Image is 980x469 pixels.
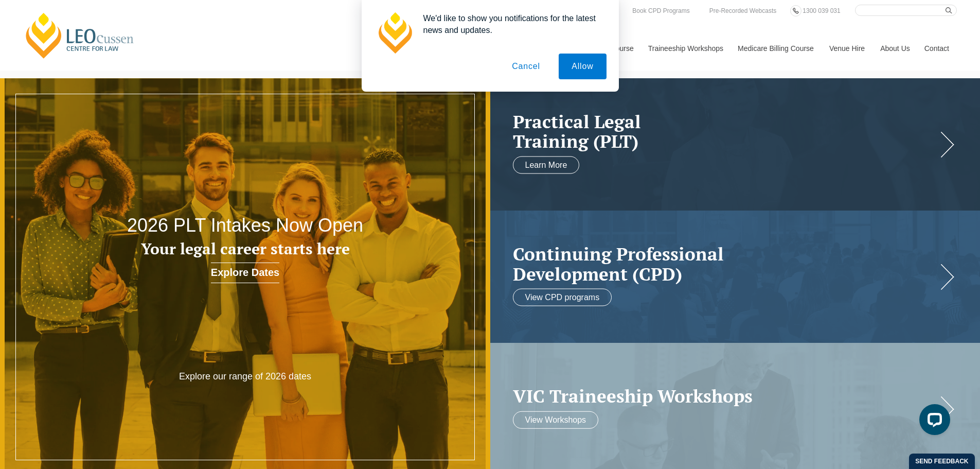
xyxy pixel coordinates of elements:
[415,12,607,36] div: We'd like to show you notifications for the latest news and updates.
[374,12,415,54] img: notification icon
[147,371,343,383] p: Explore our range of 2026 dates
[513,386,937,406] a: VIC Traineeship Workshops
[513,244,937,284] h2: Continuing Professional Development (CPD)
[513,156,580,173] a: Learn More
[513,111,937,151] h2: Practical Legal Training (PLT)
[559,54,606,79] button: Allow
[211,263,279,283] a: Explore Dates
[98,215,393,236] h2: 2026 PLT Intakes Now Open
[499,54,553,79] button: Cancel
[513,111,937,151] a: Practical LegalTraining (PLT)
[513,289,612,306] a: View CPD programs
[98,240,393,257] h3: Your legal career starts here
[513,244,937,284] a: Continuing ProfessionalDevelopment (CPD)
[513,411,599,428] a: View Workshops
[911,400,954,443] iframe: LiveChat chat widget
